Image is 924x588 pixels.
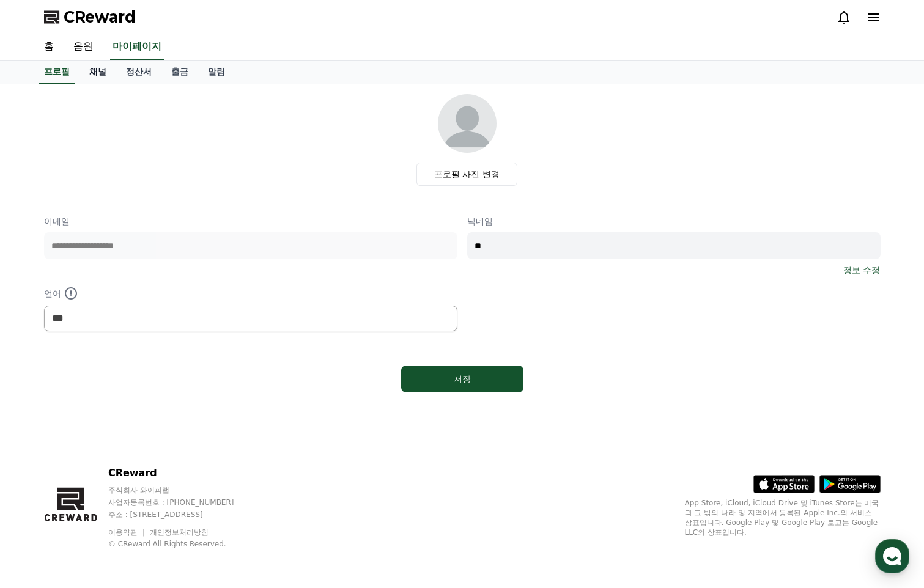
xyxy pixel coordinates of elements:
p: 언어 [44,286,457,301]
p: © CReward All Rights Reserved. [108,539,257,549]
a: 알림 [198,61,235,84]
div: 저장 [426,373,499,385]
a: 설정 [158,388,235,418]
p: 주식회사 와이피랩 [108,485,257,495]
a: 출금 [161,61,198,84]
span: 설정 [189,406,204,416]
a: 홈 [4,388,81,418]
label: 프로필 사진 변경 [416,163,517,186]
p: 사업자등록번호 : [PHONE_NUMBER] [108,498,257,507]
a: 마이페이지 [110,34,164,60]
p: CReward [108,466,257,480]
span: CReward [64,7,136,27]
a: 홈 [34,34,64,60]
a: CReward [44,7,136,27]
a: 개인정보처리방침 [150,528,209,537]
a: 정보 수정 [843,264,880,276]
p: 주소 : [STREET_ADDRESS] [108,510,257,520]
a: 이용약관 [108,528,147,537]
a: 정산서 [116,61,161,84]
p: 이메일 [44,215,457,227]
a: 대화 [81,388,158,418]
a: 채널 [79,61,116,84]
span: 대화 [112,406,127,416]
a: 음원 [64,34,103,60]
img: profile_image [438,94,497,153]
span: 홈 [39,406,46,416]
a: 프로필 [39,61,75,84]
p: 닉네임 [467,215,881,227]
button: 저장 [401,366,523,392]
p: App Store, iCloud, iCloud Drive 및 iTunes Store는 미국과 그 밖의 나라 및 지역에서 등록된 Apple Inc.의 서비스 상표입니다. Goo... [685,498,881,537]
